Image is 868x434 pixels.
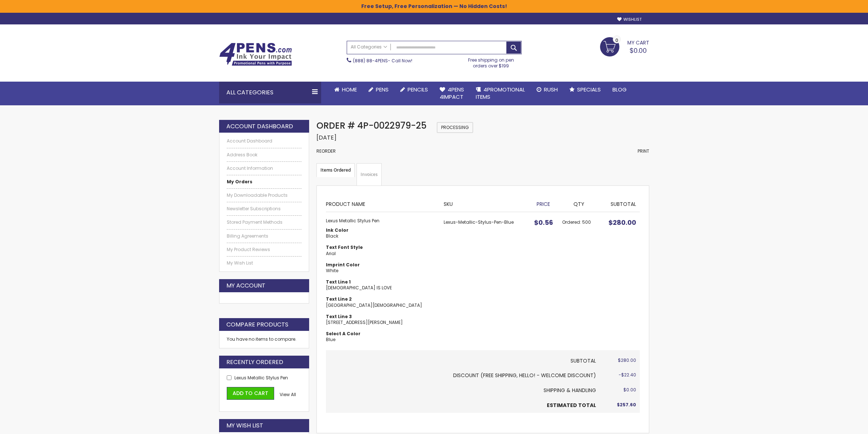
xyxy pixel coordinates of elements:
dd: Arial [326,251,436,257]
th: Product Name [326,195,440,212]
dt: Text Line 1 [326,279,436,285]
button: Add to Cart [227,387,274,400]
dd: [GEOGRAPHIC_DATA][DEMOGRAPHIC_DATA] [326,302,436,308]
div: Free shipping on pen orders over $199 [460,54,522,69]
th: SKU [440,195,528,212]
span: 4PROMOTIONAL ITEMS [476,86,525,101]
span: $280.00 [618,357,636,363]
span: All Categories [351,44,387,50]
dt: Text Line 2 [326,296,436,302]
span: 4Pens 4impact [440,86,464,101]
dd: [DEMOGRAPHIC_DATA] IS LOVE [326,285,436,291]
a: (888) 88-4PENS [353,58,388,64]
a: My Product Reviews [227,247,302,253]
a: Reorder [316,148,336,154]
strong: Lexus Metallic Stylus Pen [326,218,436,224]
strong: Account Dashboard [226,122,293,130]
a: $0.00 0 [600,37,649,55]
strong: My Account [226,282,265,290]
a: Account Dashboard [227,138,302,144]
a: Address Book [227,152,302,158]
img: 4Pens Custom Pens and Promotional Products [219,43,292,66]
td: Lexus-Metallic-Stylus-Pen-Blue [440,212,528,350]
span: $257.60 [617,402,636,408]
a: Account Information [227,165,302,171]
a: Invoices [357,163,382,186]
span: Order # 4P-0022979-25 [316,120,427,132]
span: Specials [577,86,601,93]
strong: My Orders [227,179,252,185]
dt: Text Line 3 [326,314,436,320]
th: Price [528,195,558,212]
span: $0.56 [534,218,553,227]
strong: Recently Ordered [226,358,283,366]
span: Blog [612,86,627,93]
a: Print [638,148,649,154]
a: Newsletter Subscriptions [227,206,302,212]
a: My Downloadable Products [227,192,302,198]
span: Print [638,148,649,154]
span: Rush [544,86,558,93]
span: Ordered [562,219,582,225]
a: Wishlist [617,17,642,22]
a: Pens [363,82,394,98]
th: Qty [558,195,600,212]
strong: My Wish List [226,422,263,430]
span: Home [342,86,357,93]
dd: [STREET_ADDRESS][PERSON_NAME] [326,320,436,325]
span: 0 [615,37,618,44]
a: Pencils [394,82,434,98]
dt: Ink Color [326,227,436,233]
th: Subtotal [326,350,600,368]
a: My Orders [227,179,302,185]
a: Stored Payment Methods [227,219,302,225]
a: 4Pens4impact [434,82,470,105]
a: Home [328,82,363,98]
a: All Categories [347,41,391,53]
div: All Categories [219,82,321,103]
span: $0.00 [630,46,647,55]
dd: Black [326,233,436,239]
span: Pens [376,86,389,93]
dt: Text Font Style [326,245,436,250]
dd: White [326,268,436,274]
strong: Items Ordered [316,163,355,177]
dt: Select A Color [326,331,436,337]
th: Subtotal [600,195,640,212]
span: Processing [437,122,473,133]
strong: Compare Products [226,321,288,329]
div: You have no items to compare. [219,331,310,348]
th: Discount (FREE SHIPPING, HELLO! - WELCOME DISCOUNT) [326,368,600,383]
a: Rush [531,82,564,98]
a: Blog [607,82,632,98]
a: Lexus Metallic Stylus Pen [234,375,288,381]
span: Pencils [408,86,428,93]
dt: Imprint Color [326,262,436,268]
a: Specials [564,82,607,98]
dd: Blue [326,337,436,343]
span: 500 [582,219,591,225]
span: $0.00 [623,387,636,393]
span: $280.00 [608,218,636,227]
span: [DATE] [316,133,336,142]
a: View All [280,392,296,398]
a: Billing Agreements [227,233,302,239]
th: Shipping & Handling [326,383,600,398]
strong: Estimated Total [547,402,596,409]
a: My Wish List [227,260,302,266]
span: -$22.40 [619,372,636,378]
span: - Call Now! [353,58,412,64]
span: Add to Cart [233,390,268,397]
a: 4PROMOTIONALITEMS [470,82,531,105]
